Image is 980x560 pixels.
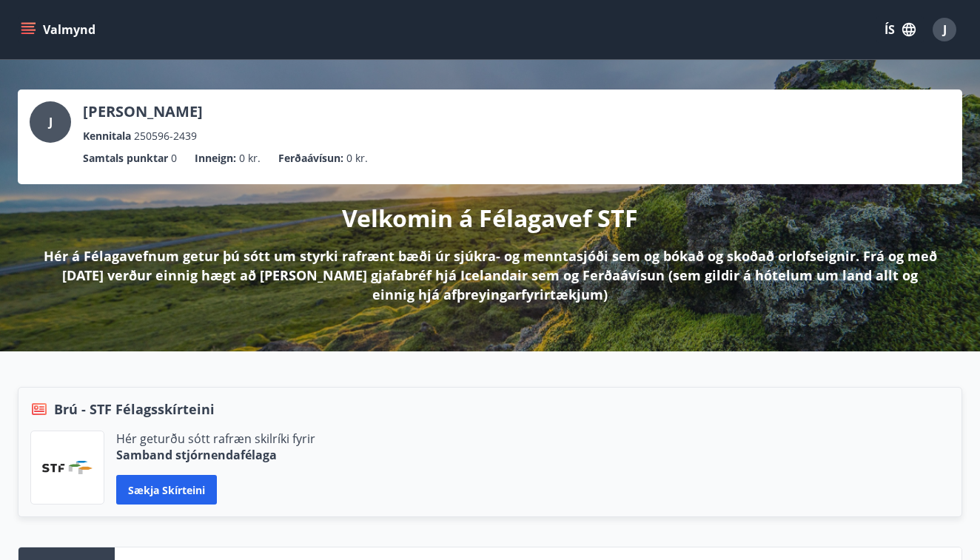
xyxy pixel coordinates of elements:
span: 250596-2439 [134,128,197,144]
button: ÍS [876,16,924,43]
p: Hér á Félagavefnum getur þú sótt um styrki rafrænt bæði úr sjúkra- og menntasjóði sem og bókað og... [41,246,939,304]
span: Brú - STF Félagsskírteini [54,399,215,419]
p: [PERSON_NAME] [83,101,203,122]
p: Ferðaávísun : [278,150,343,166]
button: menu [18,16,101,43]
p: Hér geturðu sótt rafræn skilríki fyrir [116,431,315,447]
img: vjCaq2fThgY3EUYqSgpjEiBg6WP39ov69hlhuPVN.png [42,461,93,474]
button: Sækja skírteini [116,475,217,505]
span: 0 kr. [239,150,261,166]
span: 0 [171,150,177,166]
p: Inneign : [195,150,236,166]
p: Kennitala [83,128,131,144]
p: Velkomin á Félagavef STF [342,202,638,235]
span: J [49,114,53,130]
span: 0 kr. [346,150,368,166]
p: Samtals punktar [83,150,168,166]
span: J [943,21,947,38]
button: J [927,12,962,47]
p: Samband stjórnendafélaga [116,447,315,463]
